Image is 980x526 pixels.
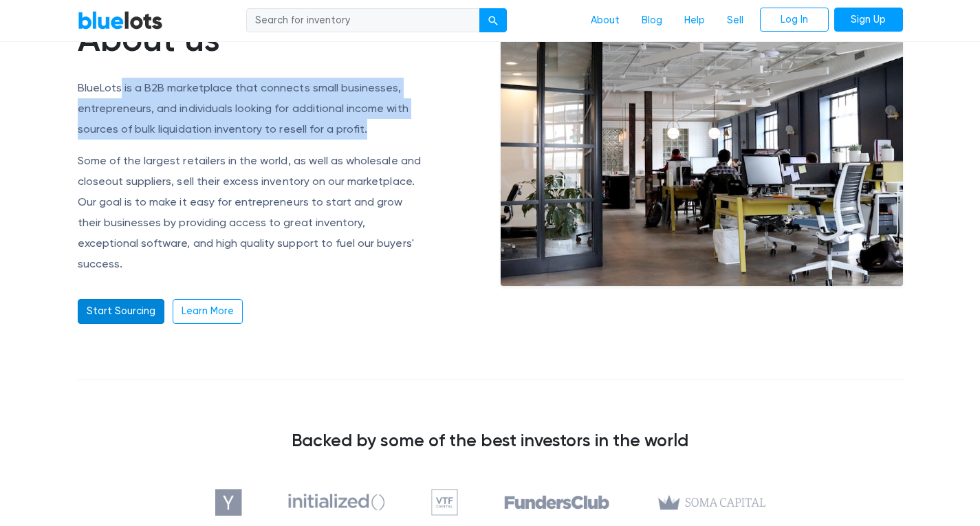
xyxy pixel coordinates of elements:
[78,10,163,30] a: BlueLots
[78,430,903,450] h3: Backed by some of the best investors in the world
[501,19,903,287] img: office-e6e871ac0602a9b363ffc73e1d17013cb30894adc08fbdb38787864bb9a1d2fe.jpg
[215,489,765,516] img: investors-5810ae37ad836bd4b514f5b0925ed1975c51720d37f783dda43536e0f67d61f6.png
[673,8,716,34] a: Help
[716,8,754,34] a: Sell
[78,299,164,324] a: Start Sourcing
[760,8,829,32] a: Log In
[246,8,480,33] input: Search for inventory
[173,299,243,324] a: Learn More
[631,8,673,34] a: Blog
[580,8,631,34] a: About
[78,151,425,274] p: Some of the largest retailers in the world, as well as wholesale and closeout suppliers, sell the...
[834,8,903,32] a: Sign Up
[78,78,425,140] p: BlueLots is a B2B marketplace that connects small businesses, entrepreneurs, and individuals look...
